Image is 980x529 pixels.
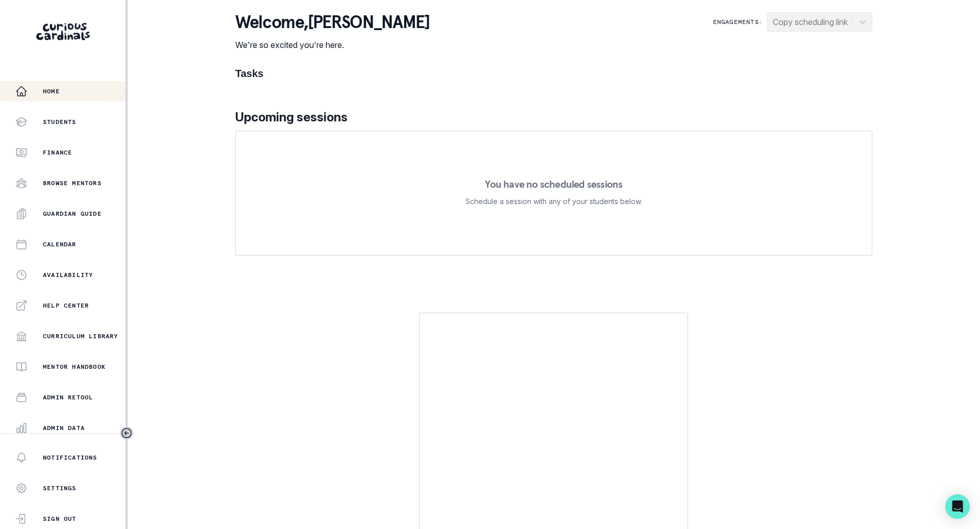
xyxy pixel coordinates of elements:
[43,148,72,157] p: Finance
[235,12,429,33] p: Welcome , [PERSON_NAME]
[43,240,77,248] p: Calendar
[465,195,642,208] p: Schedule a session with any of your students below.
[43,87,60,95] p: Home
[43,332,118,340] p: Curriculum Library
[43,515,77,523] p: Sign Out
[485,179,622,189] p: You have no scheduled sessions
[43,179,102,187] p: Browse Mentors
[945,494,970,519] div: Open Intercom Messenger
[713,18,763,26] p: Engagements:
[43,454,97,462] p: Notifications
[43,118,77,126] p: Students
[43,363,106,371] p: Mentor Handbook
[235,108,872,127] p: Upcoming sessions
[36,23,90,40] img: Curious Cardinals Logo
[235,39,429,51] p: We're so excited you're here.
[43,210,102,218] p: Guardian Guide
[43,393,93,401] p: Admin Retool
[120,426,133,440] button: Toggle sidebar
[43,424,85,432] p: Admin Data
[43,301,89,310] p: Help Center
[235,67,872,80] h1: Tasks
[43,271,93,279] p: Availability
[43,484,77,492] p: Settings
